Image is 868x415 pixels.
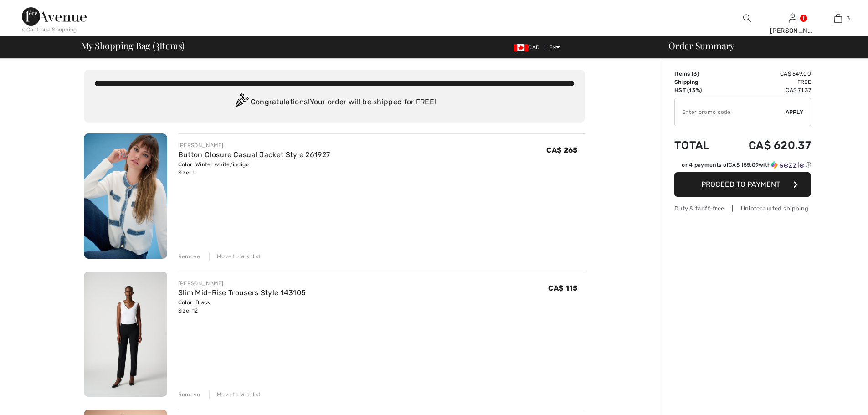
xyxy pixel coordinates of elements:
td: Free [724,78,811,86]
div: Color: Winter white/indigo Size: L [178,160,330,177]
span: Proceed to Payment [701,180,780,189]
div: Congratulations! Your order will be shipped for FREE! [95,93,574,112]
td: Items ( ) [674,70,724,78]
div: Remove [178,390,200,399]
span: 3 [693,71,697,77]
img: Slim Mid-Rise Trousers Style 143105 [84,272,167,397]
img: My Info [789,13,796,24]
span: CA$ 155.09 [729,162,759,168]
span: CAD [514,44,543,51]
div: or 4 payments ofCA$ 155.09withSezzle Click to learn more about Sezzle [674,161,811,172]
img: Sezzle [771,161,804,169]
div: Order Summary [657,41,863,50]
span: My Shopping Bag ( Items) [81,41,185,50]
td: CA$ 71.37 [724,86,811,94]
span: Apply [786,108,804,116]
div: or 4 payments of with [682,161,811,169]
td: Shipping [674,78,724,86]
td: Total [674,130,724,161]
input: Promo code [675,98,786,126]
a: 3 [816,13,860,24]
a: Button Closure Casual Jacket Style 261927 [178,150,330,159]
td: CA$ 620.37 [724,130,811,161]
span: CA$ 265 [546,146,577,154]
div: [PERSON_NAME] [770,26,815,36]
img: Canadian Dollar [514,44,528,51]
button: Proceed to Payment [674,172,811,197]
a: Slim Mid-Rise Trousers Style 143105 [178,288,306,297]
img: My Bag [834,13,842,24]
span: CA$ 115 [548,284,577,292]
img: Congratulation2.svg [232,93,251,112]
td: HST (13%) [674,86,724,94]
a: Sign In [789,14,796,22]
div: [PERSON_NAME] [178,279,306,287]
img: search the website [743,13,751,24]
span: 3 [155,39,159,51]
div: Color: Black Size: 12 [178,298,306,315]
span: EN [549,44,560,51]
td: CA$ 549.00 [724,70,811,78]
div: Move to Wishlist [209,252,261,261]
div: [PERSON_NAME] [178,141,330,149]
span: 3 [847,14,850,22]
img: Button Closure Casual Jacket Style 261927 [84,133,167,259]
div: < Continue Shopping [22,26,77,34]
div: Move to Wishlist [209,390,261,399]
div: Duty & tariff-free | Uninterrupted shipping [674,204,811,213]
div: Remove [178,252,200,261]
img: 1ère Avenue [22,7,87,26]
